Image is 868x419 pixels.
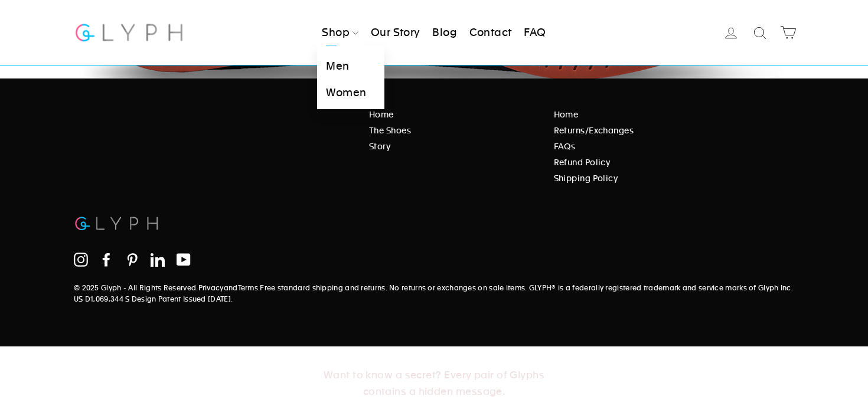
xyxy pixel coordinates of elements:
[74,284,793,303] a: Free standard shipping and returns. No returns or exchanges on sale items. GLYPH® is a federally ...
[852,159,868,261] iframe: Glyph - Referral program
[428,19,462,45] a: Blog
[369,124,536,137] a: The Shoes
[465,19,517,45] a: Contact
[198,284,224,292] a: Privacy
[519,19,550,45] a: FAQ
[317,53,384,80] a: Men
[74,211,159,235] img: Glyph
[554,108,787,121] a: Home
[554,124,787,137] a: Returns/Exchanges
[366,19,425,45] a: Our Story
[317,19,363,45] a: Shop
[554,172,787,185] a: Shipping Policy
[554,140,787,153] a: FAQs
[317,80,384,106] a: Women
[238,284,259,292] a: Terms
[74,17,184,48] img: Glyph
[369,108,536,121] a: Home
[554,156,787,169] a: Refund Policy
[74,283,794,305] p: © 2025 Glyph - All Rights Reserved. and . .
[317,19,550,45] ul: Primary
[369,140,536,153] a: Story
